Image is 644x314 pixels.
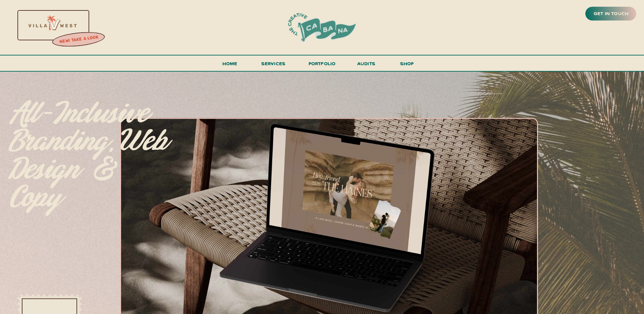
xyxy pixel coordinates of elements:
[391,59,423,71] a: shop
[261,60,286,67] span: services
[356,59,376,71] a: audits
[306,59,338,72] a: portfolio
[51,33,106,46] a: new! take a look
[592,9,630,18] a: get in touch
[259,59,287,72] a: services
[219,59,240,72] a: Home
[9,100,170,195] p: All-inclusive branding, web design & copy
